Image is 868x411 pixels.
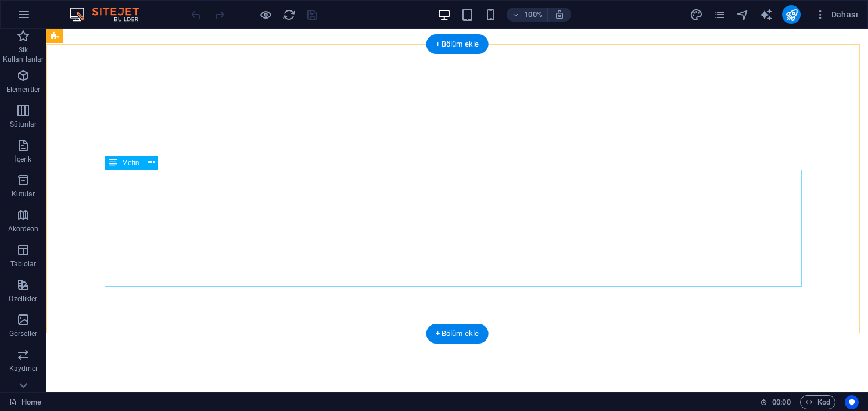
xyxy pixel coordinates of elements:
[780,398,782,406] span: :
[689,8,703,22] button: design
[12,190,35,199] p: Kutular
[782,5,801,24] button: publish
[9,395,41,409] a: Seçimi iptal etmek için tıkla. Sayfaları açmak için çift tıkla
[6,85,40,94] p: Elementler
[785,8,798,22] i: Yayınla
[8,224,39,234] p: Akordeon
[524,8,543,22] h6: 100%
[67,8,154,22] img: Editor Logo
[9,329,37,338] p: Görseller
[712,8,726,22] button: pages
[810,5,863,24] button: Dahası
[10,120,37,129] p: Sütunlar
[282,8,296,22] button: reload
[759,8,773,22] i: AI Writer
[507,8,548,22] button: 100%
[815,9,858,20] span: Dahası
[690,8,703,22] i: Tasarım (Ctrl+Alt+Y)
[805,395,830,409] span: Kod
[282,8,296,22] i: Sayfayı yeniden yükleyin
[759,8,773,22] button: text_generator
[426,34,489,54] div: + Bölüm ekle
[800,395,835,409] button: Kod
[736,8,749,22] button: navigator
[554,9,565,20] i: Yeniden boyutlandırmada yakınlaştırma düzeyini seçilen cihaza uyacak şekilde otomatik olarak ayarla.
[259,8,272,22] button: Ön izleme modundan çıkıp düzenlemeye devam etmek için buraya tıklayın
[845,395,859,409] button: Usercentrics
[426,324,489,344] div: + Bölüm ekle
[760,395,791,409] h6: Oturum süresi
[15,155,31,164] p: İçerik
[736,8,749,22] i: Navigatör
[122,159,139,166] span: Metin
[9,364,37,373] p: Kaydırıcı
[10,259,37,269] p: Tablolar
[772,395,790,409] span: 00 00
[713,8,726,22] i: Sayfalar (Ctrl+Alt+S)
[9,294,37,303] p: Özellikler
